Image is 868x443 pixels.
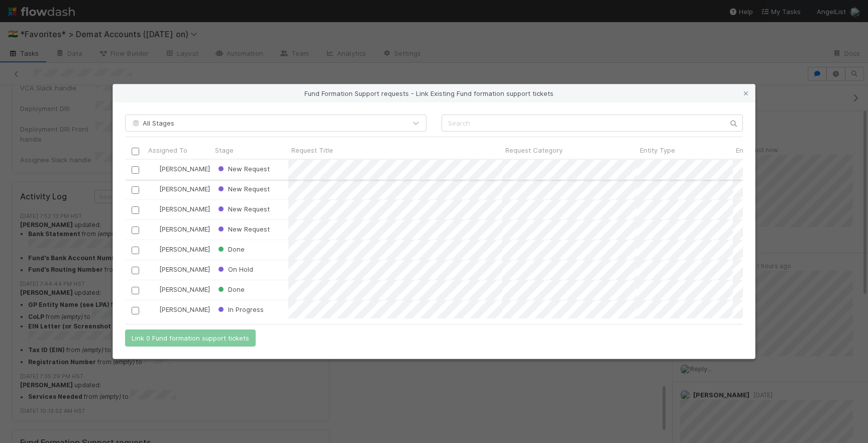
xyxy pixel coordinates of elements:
[148,145,187,155] span: Assigned To
[159,265,210,273] span: [PERSON_NAME]
[149,264,210,274] div: [PERSON_NAME]
[640,145,675,155] span: Entity Type
[150,245,158,253] img: avatar_892eb56c-5b5a-46db-bf0b-2a9023d0e8f8.png
[149,184,210,194] div: [PERSON_NAME]
[216,225,270,233] span: New Request
[216,304,264,314] div: In Progress
[216,305,264,313] span: In Progress
[216,185,270,193] span: New Request
[132,186,139,194] input: Toggle Row Selected
[113,84,755,102] div: Fund Formation Support requests - Link Existing Fund formation support tickets
[149,304,210,314] div: [PERSON_NAME]
[131,119,174,127] span: All Stages
[149,284,210,294] div: [PERSON_NAME]
[132,227,139,234] input: Toggle Row Selected
[216,285,245,293] span: Done
[150,305,158,313] img: avatar_892eb56c-5b5a-46db-bf0b-2a9023d0e8f8.png
[216,265,253,273] span: On Hold
[132,287,139,294] input: Toggle Row Selected
[216,245,245,253] span: Done
[291,145,333,155] span: Request Title
[216,204,270,214] div: New Request
[159,305,210,313] span: [PERSON_NAME]
[125,329,256,347] button: Link 0 Fund formation support tickets
[216,205,270,213] span: New Request
[132,267,139,274] input: Toggle Row Selected
[159,225,210,233] span: [PERSON_NAME]
[132,206,139,214] input: Toggle Row Selected
[150,265,158,273] img: avatar_892eb56c-5b5a-46db-bf0b-2a9023d0e8f8.png
[736,145,793,155] span: Entity Legal Name
[149,204,210,214] div: [PERSON_NAME]
[215,145,234,155] span: Stage
[505,145,563,155] span: Request Category
[150,225,158,233] img: avatar_892eb56c-5b5a-46db-bf0b-2a9023d0e8f8.png
[132,307,139,314] input: Toggle Row Selected
[159,285,210,293] span: [PERSON_NAME]
[216,165,270,173] span: New Request
[159,185,210,193] span: [PERSON_NAME]
[132,166,139,174] input: Toggle Row Selected
[149,244,210,254] div: [PERSON_NAME]
[132,247,139,254] input: Toggle Row Selected
[216,284,245,294] div: Done
[159,165,210,173] span: [PERSON_NAME]
[149,164,210,174] div: [PERSON_NAME]
[216,224,270,234] div: New Request
[149,224,210,234] div: [PERSON_NAME]
[150,185,158,193] img: avatar_b467e446-68e1-4310-82a7-76c532dc3f4b.png
[132,148,139,155] input: Toggle All Rows Selected
[216,264,253,274] div: On Hold
[150,165,158,173] img: avatar_b467e446-68e1-4310-82a7-76c532dc3f4b.png
[159,245,210,253] span: [PERSON_NAME]
[216,244,245,254] div: Done
[150,205,158,213] img: avatar_b467e446-68e1-4310-82a7-76c532dc3f4b.png
[159,205,210,213] span: [PERSON_NAME]
[216,184,270,194] div: New Request
[150,285,158,293] img: avatar_892eb56c-5b5a-46db-bf0b-2a9023d0e8f8.png
[442,115,743,132] input: Search
[216,164,270,174] div: New Request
